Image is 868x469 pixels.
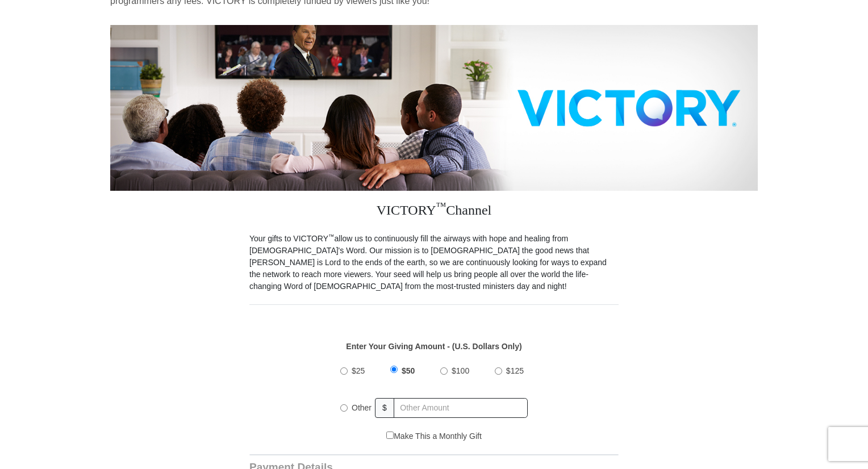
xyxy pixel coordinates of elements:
input: Make This a Monthly Gift [386,432,394,439]
span: $25 [352,366,365,375]
sup: ™ [328,233,335,240]
input: Other Amount [394,398,528,418]
span: $50 [402,366,415,375]
span: Other [352,403,372,412]
span: $ [375,398,394,418]
p: Your gifts to VICTORY allow us to continuously fill the airways with hope and healing from [DEMOG... [249,233,619,292]
strong: Enter Your Giving Amount - (U.S. Dollars Only) [346,342,521,351]
h3: VICTORY Channel [249,191,619,233]
label: Make This a Monthly Gift [386,430,482,442]
span: $100 [452,366,469,375]
span: $125 [506,366,524,375]
sup: ™ [436,200,446,212]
